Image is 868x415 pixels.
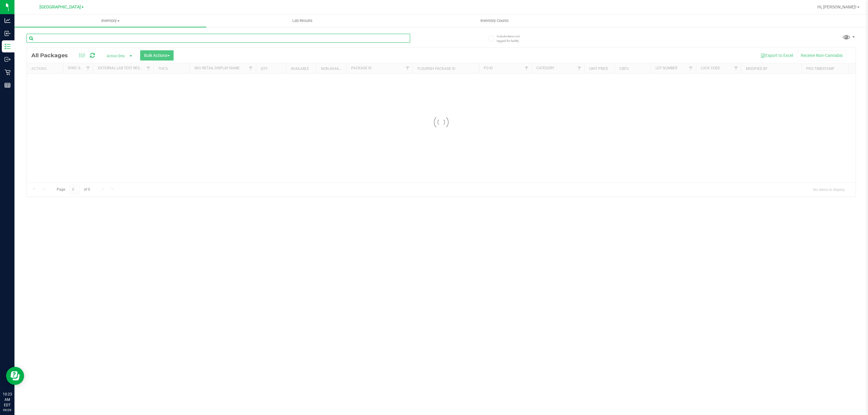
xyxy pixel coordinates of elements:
[817,5,857,9] span: Hi, [PERSON_NAME]!
[3,408,12,412] p: 09/29
[5,56,11,62] inline-svg: Outbound
[5,30,11,36] inline-svg: Inbound
[27,34,410,43] input: Search Package ID, Item Name, SKU, Lot or Part Number...
[14,18,206,23] span: Inventory
[5,82,11,88] inline-svg: Reports
[5,43,11,49] inline-svg: Inventory
[39,5,81,10] span: [GEOGRAPHIC_DATA]
[472,18,517,23] span: Inventory Counts
[497,34,527,43] span: Include items not tagged for facility
[14,14,206,27] a: Inventory
[206,14,398,27] a: Lab Results
[5,17,11,23] inline-svg: Analytics
[6,367,24,385] iframe: Resource center
[284,18,321,23] span: Lab Results
[5,69,11,75] inline-svg: Retail
[398,14,590,27] a: Inventory Counts
[3,392,12,408] p: 10:23 AM EDT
